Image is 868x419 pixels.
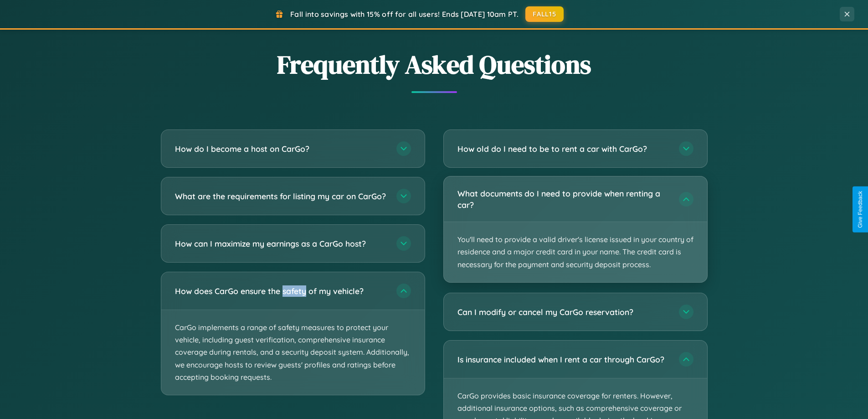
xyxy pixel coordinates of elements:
[175,285,387,297] h3: How does CarGo ensure the safety of my vehicle?
[457,188,670,210] h3: What documents do I need to provide when renting a car?
[457,143,670,155] h3: How old do I need to be to rent a car with CarGo?
[175,238,387,249] h3: How can I maximize my earnings as a CarGo host?
[175,143,387,155] h3: How do I become a host on CarGo?
[857,191,863,228] div: Give Feedback
[175,191,387,202] h3: What are the requirements for listing my car on CarGo?
[444,222,707,282] p: You'll need to provide a valid driver's license issued in your country of residence and a major c...
[457,306,670,318] h3: Can I modify or cancel my CarGo reservation?
[161,310,425,395] p: CarGo implements a range of safety measures to protect your vehicle, including guest verification...
[161,47,708,82] h2: Frequently Asked Questions
[457,354,670,365] h3: Is insurance included when I rent a car through CarGo?
[290,10,519,19] span: Fall into savings with 15% off for all users! Ends [DATE] 10am PT.
[525,6,564,22] button: FALL15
